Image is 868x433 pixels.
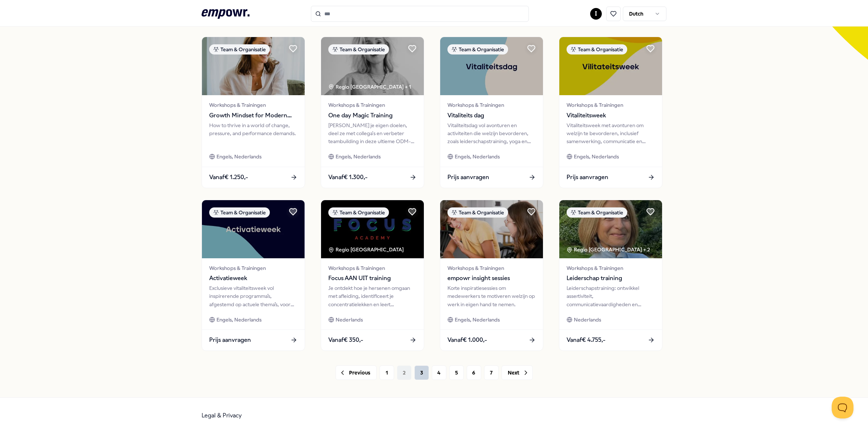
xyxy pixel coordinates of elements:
span: Growth Mindset for Modern Professionals [209,111,297,120]
span: Leiderschap training [567,274,655,283]
span: Workshops & Trainingen [567,264,655,272]
div: Team & Organisatie [447,207,508,218]
a: package imageTeam & OrganisatieWorkshops & Trainingenempowr insight sessiesKorte inspiratiesessie... [440,200,543,351]
a: package imageTeam & OrganisatieRegio [GEOGRAPHIC_DATA] + 1Workshops & TrainingenOne day Magic Tra... [321,37,424,188]
div: Korte inspiratiesessies om medewerkers te motiveren welzijn op werk in eigen hand te nemen. [447,284,536,308]
span: Engels, Nederlands [216,316,261,324]
div: Team & Organisatie [567,44,627,54]
div: Team & Organisatie [567,207,627,218]
span: Vitaliteits dag [447,111,536,120]
span: Nederlands [574,316,601,324]
span: Vanaf € 4.755,- [567,335,605,345]
img: package image [321,37,424,95]
div: Team & Organisatie [328,44,389,54]
span: Vitaliteitsweek [567,111,655,120]
div: Regio [GEOGRAPHIC_DATA] + 2 [567,246,650,254]
button: Next [502,365,533,380]
img: package image [559,37,662,95]
span: Workshops & Trainingen [328,101,417,109]
span: Vanaf € 350,- [328,335,363,345]
span: Nederlands [336,316,363,324]
img: package image [440,200,543,258]
div: Regio [GEOGRAPHIC_DATA] + 1 [328,83,411,91]
button: 6 [467,365,481,380]
span: Engels, Nederlands [216,153,261,161]
span: One day Magic Training [328,111,417,120]
div: How to thrive in a world of change, pressure, and performance demands. [209,121,297,146]
span: Engels, Nederlands [455,316,500,324]
div: Team & Organisatie [447,44,508,54]
div: Team & Organisatie [209,44,270,54]
img: package image [202,37,305,95]
img: package image [202,200,305,258]
iframe: Help Scout Beacon - Open [832,397,853,418]
button: Previous [336,365,377,380]
a: package imageTeam & OrganisatieWorkshops & TrainingenVitaliteitsweekVitaliteitsweek met avonturen... [559,37,662,188]
span: Workshops & Trainingen [447,101,536,109]
div: Team & Organisatie [209,207,270,218]
span: Focus AAN UIT training [328,274,417,283]
span: Engels, Nederlands [455,153,500,161]
span: Workshops & Trainingen [328,264,417,272]
button: 7 [484,365,499,380]
span: Workshops & Trainingen [567,101,655,109]
span: Workshops & Trainingen [209,264,297,272]
span: Workshops & Trainingen [447,264,536,272]
span: Engels, Nederlands [336,153,381,161]
a: Legal & Privacy [202,412,242,419]
div: Leiderschapstraining: ontwikkel assertiviteit, communicatievaardigheden en beïnvloedingsvermogen ... [567,284,655,308]
a: package imageTeam & OrganisatieWorkshops & TrainingenActivatieweekExclusieve vitaliteitsweek vol ... [202,200,305,351]
span: Activatieweek [209,274,297,283]
span: Vanaf € 1.300,- [328,173,368,182]
span: Engels, Nederlands [574,153,619,161]
input: Search for products, categories or subcategories [311,6,529,22]
div: [PERSON_NAME] je eigen doelen, deel ze met collega's en verbeter teambuilding in deze ultieme ODM... [328,121,417,146]
span: Prijs aanvragen [209,335,251,345]
a: package imageTeam & OrganisatieRegio [GEOGRAPHIC_DATA] Workshops & TrainingenFocus AAN UIT traini... [321,200,424,351]
span: Vanaf € 1.000,- [447,335,487,345]
span: Prijs aanvragen [567,173,608,182]
button: 4 [432,365,446,380]
button: 5 [449,365,464,380]
span: Workshops & Trainingen [209,101,297,109]
span: empowr insight sessies [447,274,536,283]
div: Team & Organisatie [328,207,389,218]
img: package image [321,200,424,258]
span: Prijs aanvragen [447,173,489,182]
button: 1 [380,365,394,380]
span: Vanaf € 1.250,- [209,173,248,182]
button: I [590,8,602,20]
div: Exclusieve vitaliteitsweek vol inspirerende programma’s, afgestemd op actuele thema’s, voor een g... [209,284,297,308]
a: package imageTeam & OrganisatieWorkshops & TrainingenVitaliteits dagVitaliteitsdag vol avonturen ... [440,37,543,188]
div: Je ontdekt hoe je hersenen omgaan met afleiding, identificeert je concentratielekken en leert tec... [328,284,417,308]
div: Regio [GEOGRAPHIC_DATA] [328,246,405,254]
div: Vitaliteitsdag vol avonturen en activiteiten die welzijn bevorderen, zoals leiderschapstraining, ... [447,121,536,146]
a: package imageTeam & OrganisatieWorkshops & TrainingenGrowth Mindset for Modern ProfessionalsHow t... [202,37,305,188]
div: Vitaliteitsweek met avonturen om welzijn te bevorderen, inclusief samenwerking, communicatie en s... [567,121,655,146]
button: 3 [414,365,429,380]
img: package image [440,37,543,95]
img: package image [559,200,662,258]
a: package imageTeam & OrganisatieRegio [GEOGRAPHIC_DATA] + 2Workshops & TrainingenLeiderschap train... [559,200,662,351]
